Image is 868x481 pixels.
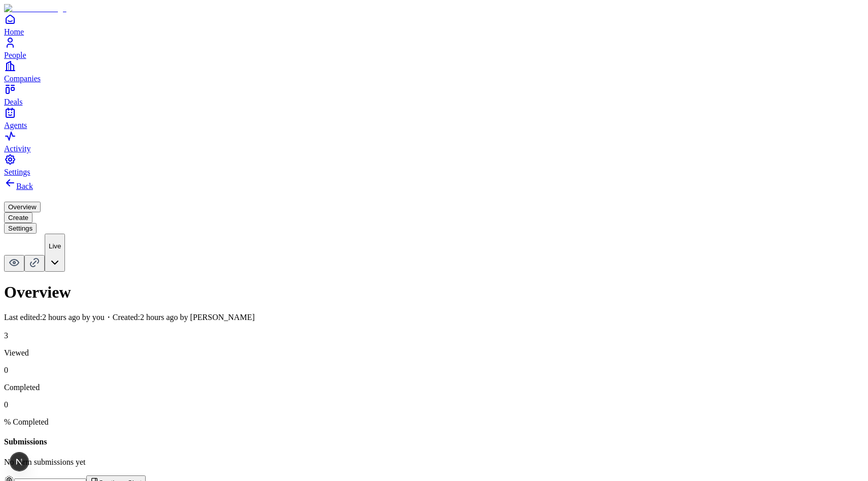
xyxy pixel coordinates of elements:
[4,4,66,13] img: Item Brain Logo
[4,212,32,223] button: Create
[4,182,33,190] a: Back
[4,331,864,340] p: 3
[4,153,864,176] a: Settings
[4,383,864,392] p: Completed
[4,437,864,446] h4: Submissions
[4,168,30,176] span: Settings
[4,107,864,130] a: Agents
[4,83,864,106] a: Deals
[4,458,864,467] p: No form submissions yet
[4,312,864,323] p: Last edited: 2 hours ago by you ・Created: 2 hours ago by [PERSON_NAME]
[4,223,37,234] button: Settings
[4,202,41,212] button: Overview
[4,130,864,153] a: Activity
[4,348,864,358] p: Viewed
[4,283,864,302] h1: Overview
[4,400,864,409] p: 0
[4,60,864,83] a: Companies
[4,27,24,36] span: Home
[4,74,41,83] span: Companies
[4,144,30,153] span: Activity
[4,13,864,36] a: Home
[4,121,27,130] span: Agents
[4,366,864,375] p: 0
[4,98,22,106] span: Deals
[4,37,864,59] a: People
[4,51,26,59] span: People
[4,418,864,427] p: % Completed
